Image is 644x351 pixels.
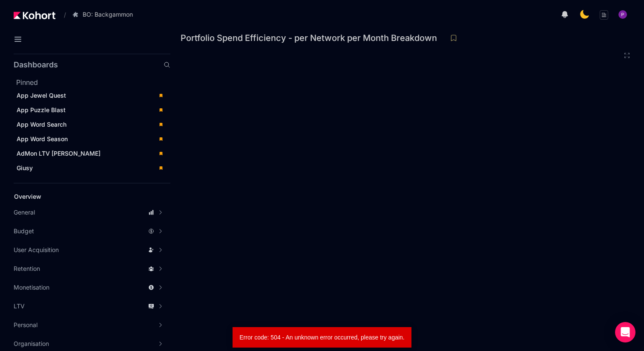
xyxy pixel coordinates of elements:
div: Open Intercom Messenger [615,322,635,342]
span: Budget [14,227,34,235]
a: App Word Search [14,118,168,131]
h2: Dashboards [14,61,58,69]
span: Monetisation [14,283,49,292]
a: Giusy [14,162,168,174]
span: General [14,208,35,217]
button: BO: Backgammon [68,7,142,22]
span: AdMon LTV [PERSON_NAME] [17,150,101,157]
span: / [57,10,66,19]
span: Organisation [14,339,49,348]
button: Fullscreen [624,52,630,59]
span: Personal [14,321,37,329]
span: App Word Search [17,121,66,128]
a: App Jewel Quest [14,89,168,102]
span: Retention [14,264,40,273]
h3: Portfolio Spend Efficiency - per Network per Month Breakdown [181,34,442,42]
a: Overview [11,190,156,203]
span: LTV [14,302,25,310]
a: App Word Season [14,133,168,145]
span: User Acquisition [14,246,59,254]
span: App Word Season [17,135,68,142]
h2: Pinned [16,77,170,87]
span: BO: Backgammon [83,10,133,19]
img: Kohort logo [14,12,55,19]
span: Overview [14,193,41,200]
a: App Puzzle Blast [14,104,168,116]
a: AdMon LTV [PERSON_NAME] [14,147,168,160]
div: Error code: 504 - An unknown error occurred, please try again. [233,327,408,348]
span: App Puzzle Blast [17,106,66,113]
span: App Jewel Quest [17,92,66,99]
span: Giusy [17,164,33,171]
